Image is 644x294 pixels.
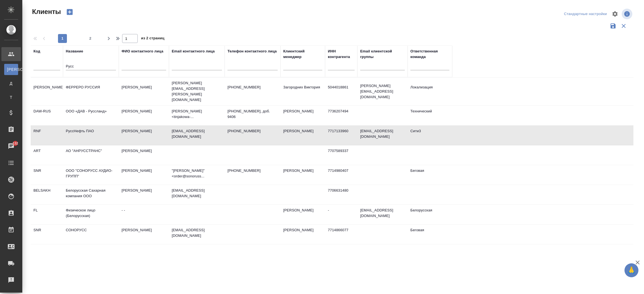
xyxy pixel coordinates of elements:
td: Сити3 [408,126,452,145]
td: SNR [31,225,63,244]
span: 2 [86,36,95,41]
div: Email клиентской группы [360,49,405,60]
td: [PERSON_NAME][EMAIL_ADDRESS][DOMAIN_NAME] [357,80,408,103]
td: DAW-RUS [31,106,63,125]
td: [PERSON_NAME] [280,205,325,224]
td: 5044018861 [325,82,357,101]
button: Сбросить фильтры [618,21,629,31]
p: [PHONE_NUMBER], доб. 9406 [227,109,278,120]
p: [EMAIL_ADDRESS][DOMAIN_NAME] [172,227,222,238]
span: Посмотреть информацию [622,9,633,19]
div: Телефон контактного лица [227,49,277,54]
td: 7707589337 [325,145,357,165]
td: SNR [31,165,63,185]
p: "[PERSON_NAME]" <order@sonoruss... [172,168,222,179]
td: [PERSON_NAME] [31,82,63,101]
span: 132 [9,141,22,146]
div: split button [563,10,608,18]
td: [EMAIL_ADDRESS][DOMAIN_NAME] [357,205,408,224]
td: [PERSON_NAME] [280,106,325,125]
td: BELSAKH [31,185,63,204]
span: Клиенты [31,7,61,16]
td: ФЕРРЕРО РУССИЯ [63,82,119,101]
td: Технический [408,106,452,125]
a: Д [4,78,18,89]
td: Белорусская Сахарная компания ООО [63,185,119,204]
div: ФИО контактного лица [122,49,163,54]
td: 7717133960 [325,126,357,145]
div: Ответственная команда [410,49,449,60]
span: Д [7,81,15,86]
td: Локализация [408,82,452,101]
p: [PHONE_NUMBER] [227,128,278,134]
td: 7810595729 [325,244,357,264]
p: [PERSON_NAME][EMAIL_ADDRESS][PERSON_NAME][DOMAIN_NAME] [172,80,222,103]
td: [PERSON_NAME] [119,126,169,145]
p: [PHONE_NUMBER] [227,85,278,90]
td: - [325,205,357,224]
td: Беговая [408,225,452,244]
a: [PERSON_NAME] [4,64,18,75]
button: Создать [63,7,76,17]
span: [PERSON_NAME] [7,67,15,72]
p: [EMAIL_ADDRESS][DOMAIN_NAME] [172,128,222,139]
a: 132 [1,139,21,153]
td: [PERSON_NAME] [119,165,169,185]
td: РуссЛифт [63,244,119,264]
span: 🙏 [627,264,636,276]
div: ИНН контрагента [328,49,355,60]
span: из 2 страниц [141,35,164,43]
td: Юридический [408,244,452,264]
td: АО "АНРУССТРАНС" [63,145,119,165]
button: Сохранить фильтры [608,21,618,31]
td: Белорусская [408,205,452,224]
td: 7714866077 [325,225,357,244]
td: RUSLFT [31,244,63,264]
td: FL [31,205,63,224]
p: [PERSON_NAME] <tinjakowa-... [172,109,222,120]
td: ООО "СОНОРУСС АУДИО-ГРУПП" [63,165,119,185]
td: RNF [31,126,63,145]
div: Код [33,49,40,54]
td: [PERSON_NAME] [280,165,325,185]
td: 7736207494 [325,106,357,125]
td: - - [119,205,169,224]
a: Т [4,92,18,103]
td: СОНОРУСС [63,225,119,244]
div: Email контактного лица [172,49,215,54]
td: Физическое лицо (Белорусская) [63,205,119,224]
td: [EMAIL_ADDRESS][DOMAIN_NAME] [357,126,408,145]
td: [PERSON_NAME] [280,225,325,244]
td: Беговая [408,165,452,185]
div: Клиентский менеджер [283,49,322,60]
td: [PERSON_NAME] [119,185,169,204]
td: ООО «ДАВ - Руссланд» [63,106,119,125]
td: [PERSON_NAME] [119,82,169,101]
td: [PERSON_NAME] [280,126,325,145]
div: Название [66,49,83,54]
span: Т [7,95,15,100]
td: РуссНефть ПАО [63,126,119,145]
td: 7714980407 [325,165,357,185]
td: [PERSON_NAME] [119,106,169,125]
p: [PHONE_NUMBER] [227,168,278,173]
p: [EMAIL_ADDRESS][DOMAIN_NAME] [172,188,222,199]
td: [PERSON_NAME] [119,145,169,165]
td: Загородних Виктория [280,82,325,101]
button: 🙏 [624,263,638,277]
span: Настроить таблицу [608,7,622,21]
td: 7706631480 [325,185,357,204]
td: ART [31,145,63,165]
button: 2 [86,34,95,43]
td: [PERSON_NAME] [119,225,169,244]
